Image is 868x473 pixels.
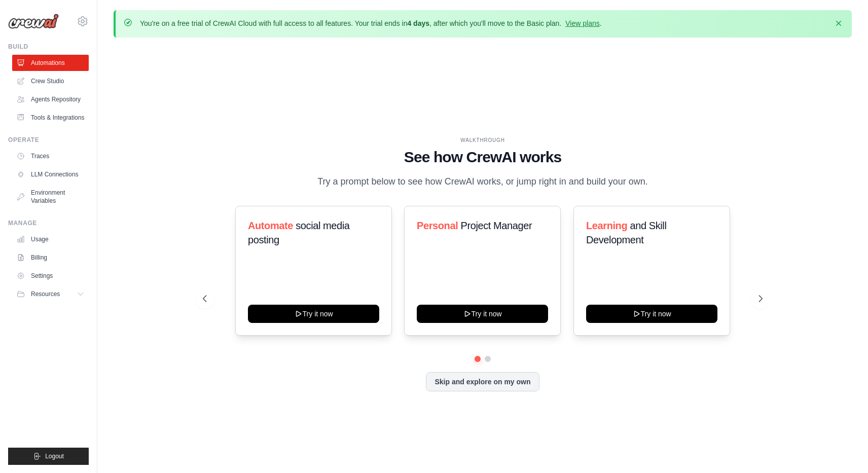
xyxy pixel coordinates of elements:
[417,305,548,323] button: Try it now
[12,73,89,89] a: Crew Studio
[417,220,458,231] span: Personal
[248,220,293,231] span: Automate
[565,19,599,27] a: View plans
[461,220,532,231] span: Project Manager
[12,185,89,209] a: Environment Variables
[12,268,89,284] a: Settings
[8,14,59,29] img: Logo
[12,249,89,266] a: Billing
[248,305,379,323] button: Try it now
[12,55,89,71] a: Automations
[12,231,89,247] a: Usage
[12,166,89,183] a: LLM Connections
[12,91,89,107] a: Agents Repository
[586,220,627,231] span: Learning
[12,110,89,126] a: Tools & Integrations
[203,136,763,144] div: WALKTHROUGH
[8,136,89,144] div: Operate
[8,219,89,227] div: Manage
[8,448,89,465] button: Logout
[586,305,717,323] button: Try it now
[12,286,89,302] button: Resources
[140,18,602,28] p: You're on a free trial of CrewAI Cloud with full access to all features. Your trial ends in , aft...
[203,148,763,166] h1: See how CrewAI works
[312,174,653,189] p: Try a prompt below to see how CrewAI works, or jump right in and build your own.
[407,19,429,27] strong: 4 days
[31,290,60,298] span: Resources
[12,148,89,164] a: Traces
[426,372,539,391] button: Skip and explore on my own
[817,424,868,473] iframe: Chat Widget
[248,220,350,245] span: social media posting
[586,220,666,245] span: and Skill Development
[45,452,64,460] span: Logout
[8,43,89,51] div: Build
